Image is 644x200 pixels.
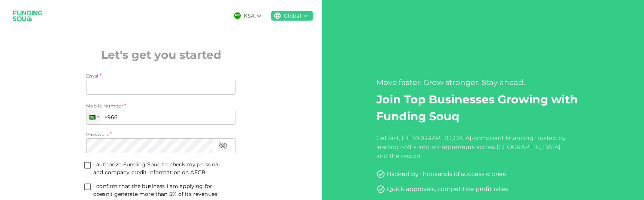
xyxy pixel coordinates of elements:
span: shariahTandCAccepted [82,182,93,193]
span: Password [86,131,110,137]
div: Saudi Arabia: + 966 [86,110,101,124]
img: logo [9,6,46,26]
span: Mobile Number [86,102,123,110]
div: Get fast, [DEMOGRAPHIC_DATA]-compliant financing trusted by leading SMEs and entrepreneurs across... [376,134,568,161]
input: 1 (702) 123-4567 [86,110,236,125]
div: Move faster. Grow stronger. Stay ahead. [376,77,590,88]
h2: Join Top Businesses Growing with Funding Souq [376,91,590,125]
div: Quick approvals, competitive profit rates [387,185,508,194]
img: flag-sa.b9a346574cdc8950dd34b50780441f57.svg [234,12,241,19]
div: Global [284,12,301,20]
span: Email [86,73,100,79]
span: I authorize Funding Souq to check my personal and company credit information on AECB. [93,161,220,176]
div: KSA [244,12,255,20]
h2: Let's get you started [86,46,236,63]
div: Backed by thousands of success stories [387,170,506,179]
input: email [86,80,228,95]
input: password [86,138,213,153]
span: termsConditionsForInvestmentsAccepted [82,161,93,171]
